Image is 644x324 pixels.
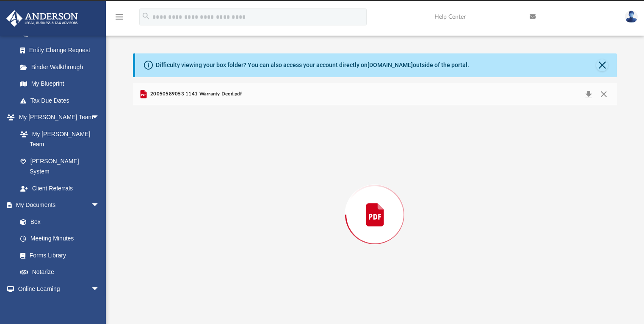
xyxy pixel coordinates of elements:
a: Meeting Minutes [12,230,108,247]
a: Online Learningarrow_drop_down [6,280,108,297]
a: [DOMAIN_NAME] [368,61,413,68]
a: My Documentsarrow_drop_down [6,197,108,214]
a: menu [114,16,124,22]
span: 20050589053 1141 Warranty Deed.pdf [149,90,242,98]
span: arrow_drop_down [91,280,108,298]
a: Binder Walkthrough [12,59,112,75]
a: Entity Change Request [12,42,112,59]
div: Difficulty viewing your box folder? You can also access your account directly on outside of the p... [156,61,469,70]
i: search [141,11,151,21]
img: Anderson Advisors Platinum Portal [4,10,80,27]
a: My Blueprint [12,75,108,92]
span: arrow_drop_down [91,197,108,214]
img: User Pic [625,11,638,23]
a: Notarize [12,264,108,281]
button: Close [596,59,608,71]
a: Box [12,213,104,230]
a: Client Referrals [12,180,108,197]
a: My [PERSON_NAME] Teamarrow_drop_down [6,109,108,126]
a: My [PERSON_NAME] Team [12,126,104,153]
i: menu [114,12,124,22]
button: Download [581,88,597,100]
button: Close [596,88,611,100]
a: [PERSON_NAME] System [12,153,108,180]
a: Forms Library [12,247,104,264]
span: arrow_drop_down [91,109,108,126]
a: Tax Due Dates [12,92,112,109]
